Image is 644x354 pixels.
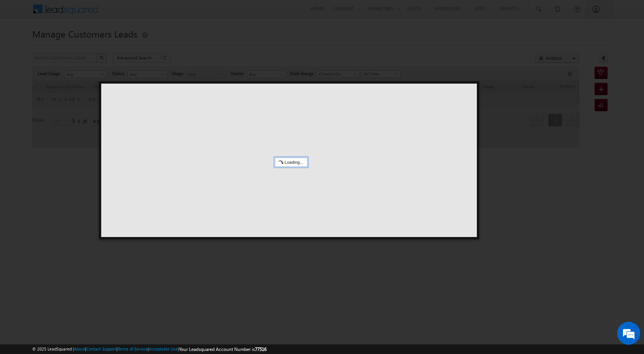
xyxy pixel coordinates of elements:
[86,346,117,351] a: Contact Support
[74,346,85,351] a: About
[255,346,266,352] span: 77516
[275,158,307,167] div: Loading...
[179,346,266,352] span: Your Leadsquared Account Number is
[32,346,266,353] span: © 2025 LeadSquared | | | | |
[149,346,178,351] a: Acceptable Use
[118,346,148,351] a: Terms of Service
